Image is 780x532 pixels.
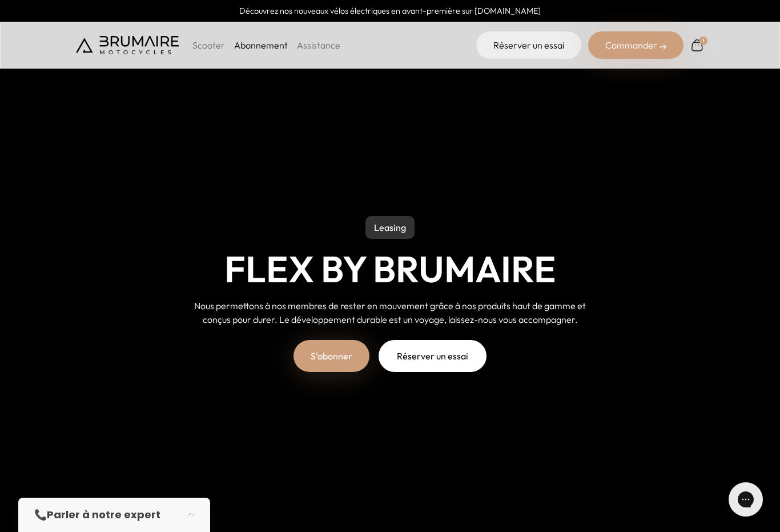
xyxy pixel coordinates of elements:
span: Nous permettons à nos membres de rester en mouvement grâce à nos produits haut de gamme et conçus... [194,300,586,325]
p: Leasing [365,216,415,239]
a: Réserver un essai [379,340,487,372]
h1: Flex by Brumaire [224,248,556,290]
div: Commander [588,31,683,59]
a: 1 [690,38,704,52]
p: Scooter [192,38,225,52]
img: Panier [690,38,704,52]
a: Abonnement [234,39,288,51]
div: 1 [699,37,707,45]
a: Assistance [297,39,340,51]
a: Réserver un essai [476,31,581,59]
a: S'abonner [293,340,369,372]
img: right-arrow-2.png [660,43,666,50]
img: Brumaire Motocycles [76,36,179,54]
iframe: Gorgias live chat messenger [723,478,769,521]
